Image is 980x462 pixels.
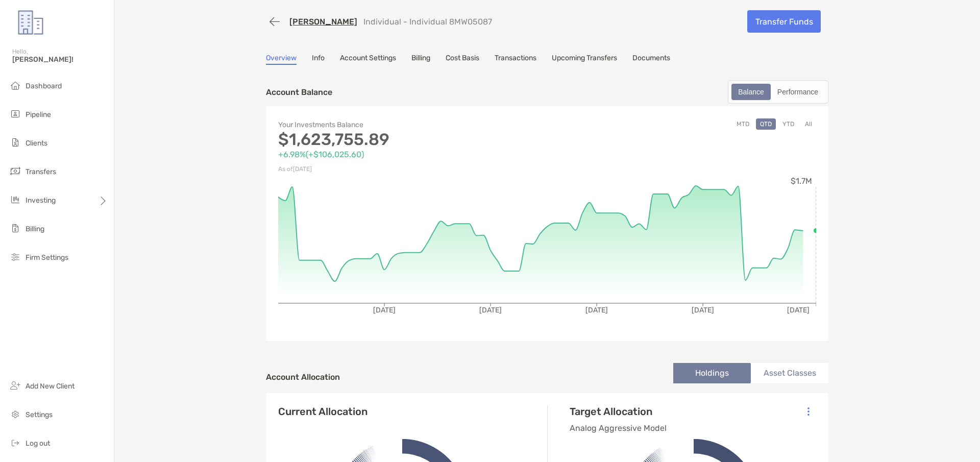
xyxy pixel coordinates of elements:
[26,253,68,262] span: Firm Settings
[278,118,547,131] p: Your Investments Balance
[340,54,396,65] a: Account Settings
[363,17,492,27] p: Individual - Individual 8MW05087
[266,54,297,65] a: Overview
[373,306,396,314] tspan: [DATE]
[751,363,828,383] li: Asset Classes
[26,139,47,148] span: Clients
[289,17,357,27] a: [PERSON_NAME]
[552,54,617,65] a: Upcoming Transfers
[778,118,798,130] button: YTD
[26,410,53,419] span: Settings
[673,363,751,383] li: Holdings
[9,136,21,149] img: clients icon
[266,372,340,382] h4: Account Allocation
[9,165,21,177] img: transfers icon
[479,306,502,314] tspan: [DATE]
[411,54,430,65] a: Billing
[266,86,332,99] p: Account Balance
[9,379,21,392] img: add_new_client icon
[26,110,51,119] span: Pipeline
[278,405,367,418] h4: Current Allocation
[791,176,812,186] tspan: $1.7M
[278,163,547,176] p: As of [DATE]
[9,408,21,420] img: settings icon
[756,118,776,130] button: QTD
[446,54,479,65] a: Cost Basis
[26,167,56,176] span: Transfers
[26,439,50,448] span: Log out
[26,382,75,391] span: Add New Client
[632,54,670,65] a: Documents
[728,80,828,104] div: segmented control
[801,118,816,130] button: All
[772,85,824,99] div: Performance
[12,55,108,64] span: [PERSON_NAME]!
[570,422,667,434] p: Analog Aggressive Model
[585,306,608,314] tspan: [DATE]
[807,407,810,416] img: Icon List Menu
[9,79,21,91] img: dashboard icon
[26,225,44,233] span: Billing
[732,85,770,99] div: Balance
[278,148,547,161] p: +6.98% ( +$106,025.60 )
[26,82,62,90] span: Dashboard
[692,306,714,314] tspan: [DATE]
[12,4,49,41] img: Zoe Logo
[9,108,21,120] img: pipeline icon
[570,405,667,418] h4: Target Allocation
[278,133,547,146] p: $1,623,755.89
[9,222,21,234] img: billing icon
[787,306,810,314] tspan: [DATE]
[312,54,325,65] a: Info
[495,54,536,65] a: Transactions
[9,193,21,206] img: investing icon
[747,10,821,33] a: Transfer Funds
[9,436,21,449] img: logout icon
[732,118,753,130] button: MTD
[26,196,56,205] span: Investing
[9,251,21,263] img: firm-settings icon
